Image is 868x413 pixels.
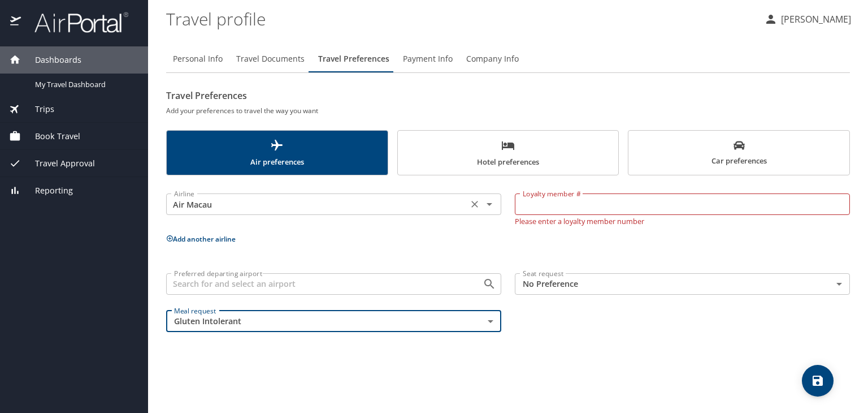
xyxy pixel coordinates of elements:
span: Dashboards [21,54,81,66]
span: Trips [21,103,54,115]
span: Reporting [21,184,73,197]
button: [PERSON_NAME] [759,9,856,29]
span: Book Travel [21,130,80,143]
span: Air preferences [173,139,381,169]
input: Select an Airline [170,197,465,212]
span: Hotel preferences [405,139,612,169]
div: Profile [166,45,850,72]
h1: Travel profile [166,1,755,36]
button: save [802,365,834,397]
div: Gluten Intolerant [166,311,501,332]
h2: Travel Preferences [166,87,850,105]
span: Personal Info [173,52,223,66]
p: [PERSON_NAME] [778,12,851,26]
span: My Travel Dashboard [35,79,134,90]
span: Payment Info [403,52,453,66]
span: Travel Documents [236,52,305,66]
span: Travel Approval [21,157,95,170]
div: No Preference [515,273,850,295]
input: Search for and select an airport [170,277,465,291]
div: scrollable force tabs example [166,130,850,175]
img: icon-airportal.png [10,11,22,33]
button: Add another airline [166,234,236,244]
h6: Add your preferences to travel the way you want [166,105,850,117]
img: airportal-logo.png [22,11,128,33]
button: Open [481,276,497,292]
span: Company Info [466,52,519,66]
button: Clear [467,196,483,212]
p: Please enter a loyalty member number [515,215,850,225]
span: Travel Preferences [318,52,389,66]
span: Car preferences [635,140,843,167]
button: Open [481,196,497,212]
